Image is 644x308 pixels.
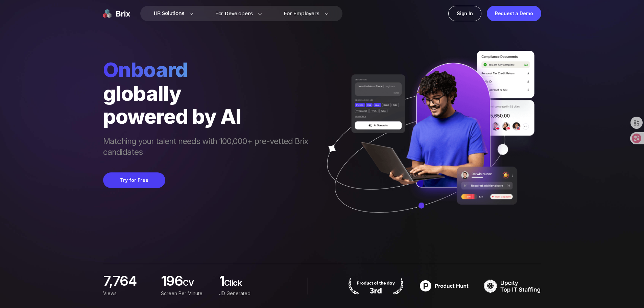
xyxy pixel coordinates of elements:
img: ai generate [315,51,541,233]
span: Matching your talent needs with 100,000+ pre-vetted Brix candidates [103,136,315,159]
div: JD Generated [219,290,268,297]
span: Click [224,278,269,291]
button: Try for Free [103,172,165,188]
div: powered by AI [103,105,315,128]
a: Request a Demo [487,6,541,21]
span: For Developers [215,10,253,17]
div: Views [103,290,153,297]
span: 196 [161,275,183,288]
span: HR Solutions [154,8,184,19]
img: TOP IT STAFFING [484,278,541,294]
span: Onboard [103,57,315,82]
span: 7,764 [103,275,136,286]
span: 1 [219,275,224,288]
a: Sign In [448,6,481,21]
div: screen per minute [161,290,211,297]
img: product hunt badge [415,278,473,294]
span: For Employers [284,10,319,17]
div: globally [103,82,315,105]
span: CV [183,278,211,291]
img: product hunt badge [347,278,405,294]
